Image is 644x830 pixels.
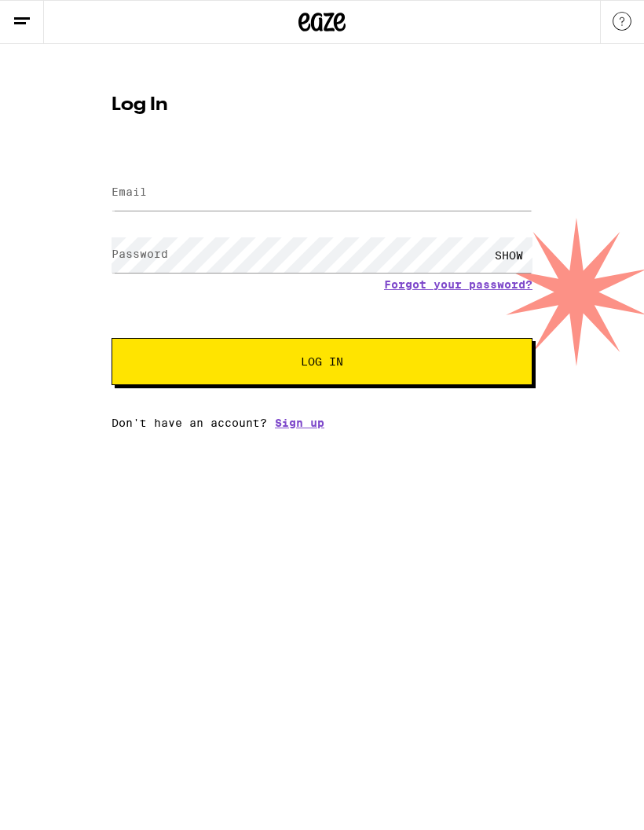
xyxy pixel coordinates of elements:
[301,356,343,367] span: Log In
[275,417,324,429] a: Sign up
[112,96,532,115] h1: Log In
[112,338,532,385] button: Log In
[384,278,532,291] a: Forgot your password?
[112,248,168,260] label: Password
[112,417,532,429] div: Don't have an account?
[112,175,532,211] input: Email
[485,237,532,273] div: SHOW
[112,185,147,198] label: Email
